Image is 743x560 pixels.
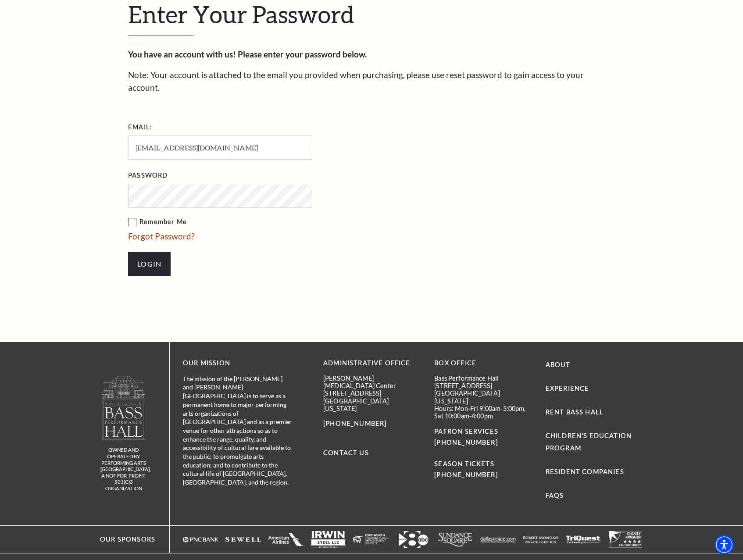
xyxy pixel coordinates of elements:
p: [PHONE_NUMBER] [323,418,421,429]
p: Bass Performance Hall [434,375,532,382]
img: Logo of PNC Bank in white text with a triangular symbol. [183,531,218,548]
img: The image is completely blank or white. [225,531,261,548]
a: The image features a simple white background with text that appears to be a logo or brand name. -... [480,531,516,548]
img: The image is completely blank or white. [565,531,601,548]
a: Forgot Password? [128,231,195,241]
a: Rent Bass Hall [546,408,604,416]
p: [STREET_ADDRESS] [434,382,532,389]
a: Contact Us [323,449,369,457]
img: Logo of Irwin Steel LLC, featuring the company name in bold letters with a simple design. [311,531,346,548]
a: Logo featuring the number "8" with an arrow and "abc" in a modern design. - open in a new tab [396,531,431,548]
img: Logo of Sundance Square, featuring stylized text in white. [438,531,473,548]
strong: You have an account with us! [128,49,236,59]
label: Email: [128,122,152,133]
a: Logo of Irwin Steel LLC, featuring the company name in bold letters with a simple design. - open ... [311,531,346,548]
strong: Please enter your password below. [238,49,367,59]
a: Children's Education Program [546,432,632,452]
input: Required [128,136,312,160]
p: PATRON SERVICES [PHONE_NUMBER] [434,426,532,448]
p: BOX OFFICE [434,358,532,369]
label: Password [128,170,168,181]
img: owned and operated by Performing Arts Fort Worth, A NOT-FOR-PROFIT 501(C)3 ORGANIZATION [101,375,146,440]
img: The image is completely blank or white. [353,531,389,548]
img: Logo featuring the number "8" with an arrow and "abc" in a modern design. [396,531,431,548]
input: Submit button [128,252,171,276]
p: [GEOGRAPHIC_DATA][US_STATE] [323,397,421,413]
a: Logo of Sundance Square, featuring stylized text in white. - open in a new tab [438,531,473,548]
div: Accessibility Menu [714,535,734,554]
a: The image is completely blank or white. - open in a new tab [608,531,643,548]
a: FAQs [546,492,564,499]
p: Our Sponsors [92,534,155,545]
p: [GEOGRAPHIC_DATA][US_STATE] [434,389,532,405]
a: The image is completely blank or white. - open in a new tab [523,531,558,548]
a: About [546,361,571,368]
a: The image is completely blank or white. - open in a new tab [268,531,304,548]
p: OUR MISSION [183,358,293,369]
a: The image is completely blank or white. - open in a new tab [225,531,261,548]
p: Hours: Mon-Fri 9:00am-5:00pm, Sat 10:00am-4:00pm [434,405,532,420]
label: Remember Me [128,217,400,228]
p: The mission of the [PERSON_NAME] and [PERSON_NAME][GEOGRAPHIC_DATA] is to serve as a permanent ho... [183,375,293,487]
p: Note: Your account is attached to the email you provided when purchasing, please use reset passwo... [128,69,615,94]
a: Logo of PNC Bank in white text with a triangular symbol. - open in a new tab - target website may... [183,531,218,548]
a: Resident Companies [546,468,624,475]
a: Experience [546,385,589,392]
img: The image is completely blank or white. [608,531,643,548]
p: SEASON TICKETS [PHONE_NUMBER] [434,448,532,481]
img: The image is completely blank or white. [268,531,304,548]
p: [STREET_ADDRESS] [323,389,421,397]
a: The image is completely blank or white. - open in a new tab [565,531,601,548]
p: [PERSON_NAME][MEDICAL_DATA] Center [323,375,421,390]
p: Administrative Office [323,358,421,369]
img: The image features a simple white background with text that appears to be a logo or brand name. [480,531,516,548]
img: The image is completely blank or white. [523,531,558,548]
p: owned and operated by Performing Arts [GEOGRAPHIC_DATA], A NOT-FOR-PROFIT 501(C)3 ORGANIZATION [100,447,146,492]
